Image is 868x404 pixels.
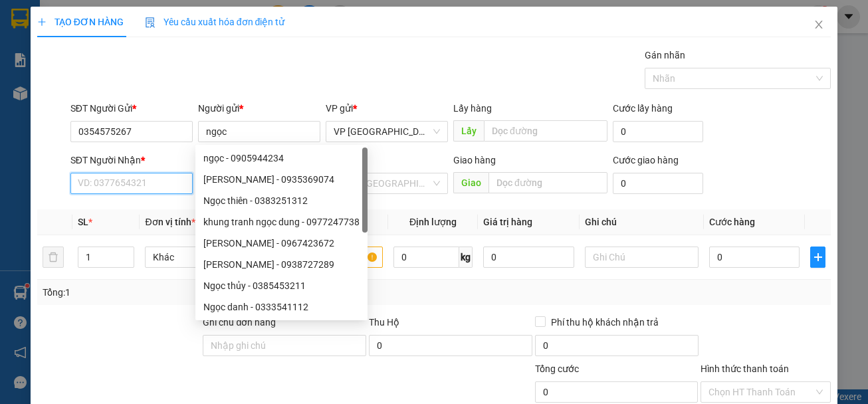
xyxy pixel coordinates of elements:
[453,155,496,165] span: Giao hàng
[811,252,825,262] span: plus
[195,296,368,318] div: Ngọc danh - 0333541112
[585,247,699,268] input: Ghi Chú
[203,215,360,229] div: khung tranh ngọc dung - 0977247738
[613,155,679,165] label: Cước giao hàng
[203,151,360,165] div: ngọc - 0905944234
[7,72,92,116] li: VP VP [GEOGRAPHIC_DATA] xe Limousine
[195,275,368,296] div: Ngọc thủy - 0385453211
[195,190,368,211] div: Ngọc thiên - 0383251312
[195,148,368,169] div: ngọc - 0905944234
[326,101,448,116] div: VP gửi
[145,17,156,28] img: icon
[195,169,368,190] div: ngọc anh - 0935369074
[203,335,366,356] input: Ghi chú đơn hàng
[580,209,704,235] th: Ghi chú
[546,315,664,330] span: Phí thu hộ khách nhận trả
[198,101,320,116] div: Người gửi
[484,120,607,142] input: Dọc đường
[43,285,336,300] div: Tổng: 1
[195,233,368,254] div: NGỌC HÂN - 0967423672
[203,236,360,251] div: [PERSON_NAME] - 0967423672
[613,121,703,142] input: Cước lấy hàng
[709,217,755,227] span: Cước hàng
[195,254,368,275] div: ngọc hà - 0938727289
[7,7,193,56] li: Cúc Tùng Limousine
[203,172,360,187] div: [PERSON_NAME] - 0935369074
[453,172,488,193] span: Giao
[203,193,360,208] div: Ngọc thiên - 0383251312
[453,120,484,142] span: Lấy
[92,72,177,86] li: VP BX Tuy Hoà
[334,122,440,142] span: VP Nha Trang xe Limousine
[37,17,124,27] span: TẠO ĐƠN HÀNG
[535,363,579,374] span: Tổng cước
[92,89,101,98] span: environment
[70,153,193,167] div: SĐT Người Nhận
[613,103,673,114] label: Cước lấy hàng
[814,19,824,30] span: close
[78,217,88,227] span: SL
[203,257,360,272] div: [PERSON_NAME] - 0938727289
[203,300,360,314] div: Ngọc danh - 0333541112
[483,247,574,268] input: 0
[369,317,399,328] span: Thu Hộ
[800,7,837,44] button: Close
[37,17,47,27] span: plus
[195,211,368,233] div: khung tranh ngọc dung - 0977247738
[453,103,492,114] span: Lấy hàng
[409,217,457,227] span: Định lượng
[203,278,360,293] div: Ngọc thủy - 0385453211
[145,17,285,27] span: Yêu cầu xuất hóa đơn điện tử
[701,363,789,374] label: Hình thức thanh toán
[810,247,825,268] button: plus
[645,50,685,60] label: Gán nhãn
[203,317,276,328] label: Ghi chú đơn hàng
[153,247,251,267] span: Khác
[488,172,607,193] input: Dọc đường
[613,173,703,194] input: Cước giao hàng
[70,101,193,116] div: SĐT Người Gửi
[483,217,532,227] span: Giá trị hàng
[145,217,195,227] span: Đơn vị tính
[459,247,473,268] span: kg
[43,247,64,268] button: delete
